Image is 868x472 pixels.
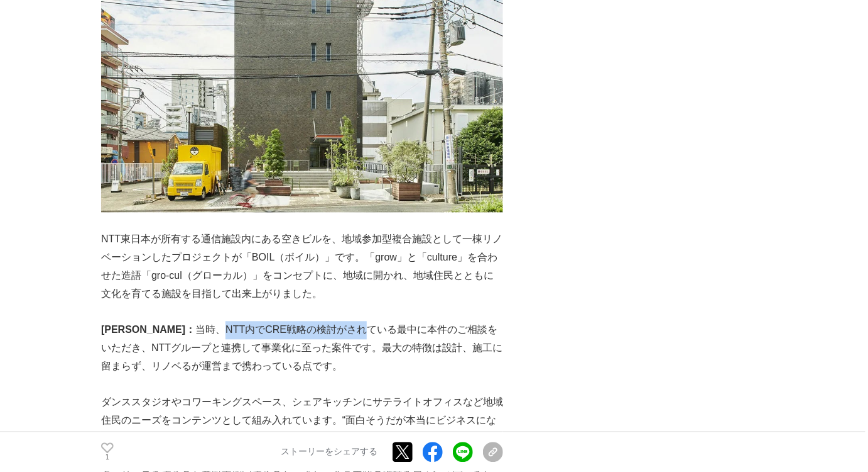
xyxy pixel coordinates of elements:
p: NTT東日本が所有する通信施設内にある空きビルを、地域参加型複合施設として一棟リノベーションしたプロジェクトが「BOIL（ボイル）」です。「grow」と「culture」を合わせた造語「gro-... [101,231,503,303]
strong: [PERSON_NAME]： [101,325,195,335]
p: 当時、NTT内でCRE戦略の検討がされている最中に本件のご相談をいただき、NTTグループと連携して事業化に至った案件です。最大の特徴は設計、施工に留まらず、リノベるが運営まで携わっている点です。 [101,322,503,376]
p: 1 [101,455,114,461]
p: ストーリーをシェアする [281,447,377,458]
